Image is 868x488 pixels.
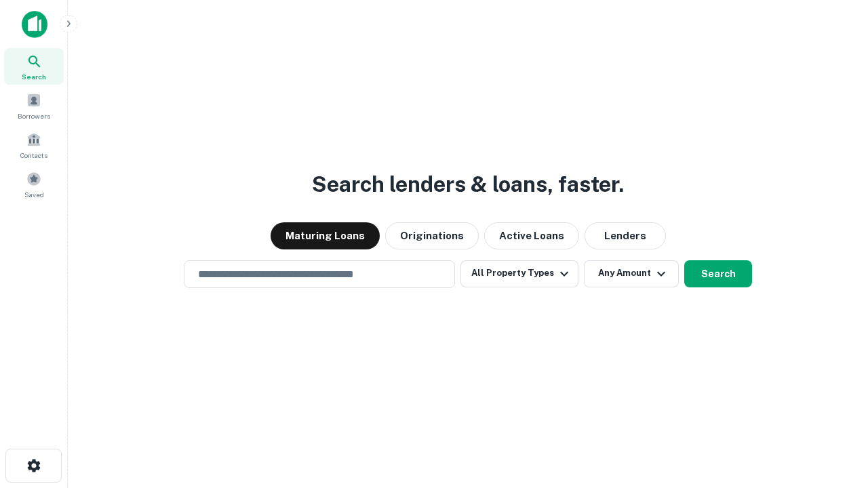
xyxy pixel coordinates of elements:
[312,168,624,201] h3: Search lenders & loans, faster.
[585,222,666,249] button: Lenders
[24,189,44,200] span: Saved
[4,166,64,203] a: Saved
[20,150,47,161] span: Contacts
[22,71,46,82] span: Search
[484,222,579,249] button: Active Loans
[460,260,578,287] button: All Property Types
[22,11,47,38] img: capitalize-icon.png
[18,110,50,121] span: Borrowers
[4,127,64,163] a: Contacts
[684,260,752,287] button: Search
[4,48,64,85] a: Search
[800,380,868,445] iframe: Chat Widget
[584,260,679,287] button: Any Amount
[271,222,380,249] button: Maturing Loans
[4,87,64,124] a: Borrowers
[385,222,479,249] button: Originations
